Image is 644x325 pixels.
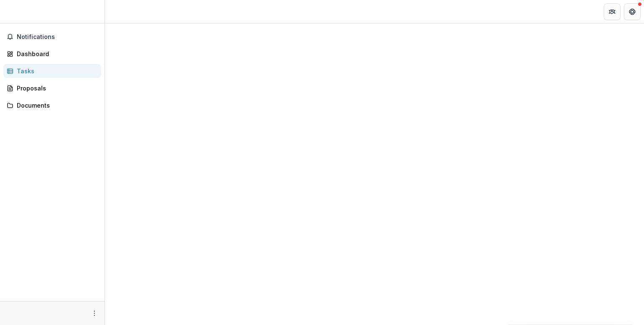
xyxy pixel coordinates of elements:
button: Get Help [624,3,641,20]
div: Dashboard [17,49,94,58]
div: Proposals [17,84,94,93]
button: Partners [604,3,621,20]
div: Documents [17,101,94,110]
div: Tasks [17,67,94,75]
span: Notifications [17,34,98,41]
a: Proposals [3,81,101,95]
a: Tasks [3,64,101,78]
a: Dashboard [3,47,101,61]
button: Notifications [3,30,101,44]
button: More [89,308,99,318]
a: Documents [3,98,101,112]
